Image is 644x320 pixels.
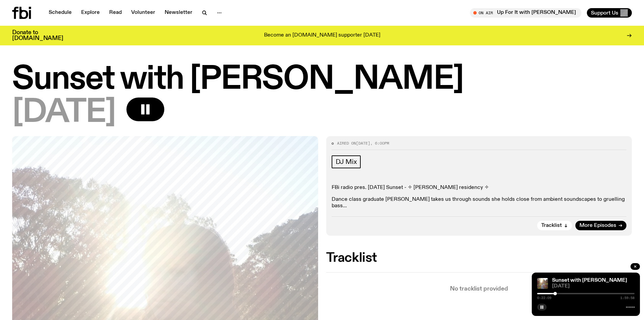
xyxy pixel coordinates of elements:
[541,223,562,228] span: Tracklist
[575,221,626,230] a: More Episodes
[332,185,627,191] p: FBi radio pres. [DATE] Sunset - ✧ [PERSON_NAME] residency ✧
[337,141,356,146] span: Aired on
[12,98,116,128] span: [DATE]
[579,223,616,228] span: More Episodes
[470,8,581,18] button: On AirUp For It with [PERSON_NAME]
[620,296,635,300] span: 1:59:58
[77,8,104,18] a: Explore
[537,296,551,300] span: 0:22:09
[12,30,63,41] h3: Donate to [DOMAIN_NAME]
[552,284,635,289] span: [DATE]
[356,141,370,146] span: [DATE]
[552,278,627,283] a: Sunset with [PERSON_NAME]
[332,196,627,209] p: Dance class graduate [PERSON_NAME] takes us through sounds she holds close from ambient soundscap...
[127,8,159,18] a: Volunteer
[264,33,380,39] p: Become an [DOMAIN_NAME] supporter [DATE]
[105,8,126,18] a: Read
[45,8,76,18] a: Schedule
[591,10,618,16] span: Support Us
[332,155,361,168] a: DJ Mix
[537,221,572,230] button: Tracklist
[370,141,389,146] span: , 6:00pm
[12,64,632,95] h1: Sunset with [PERSON_NAME]
[587,8,632,18] button: Support Us
[326,286,632,292] p: No tracklist provided
[326,252,632,264] h2: Tracklist
[336,158,357,166] span: DJ Mix
[161,8,196,18] a: Newsletter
